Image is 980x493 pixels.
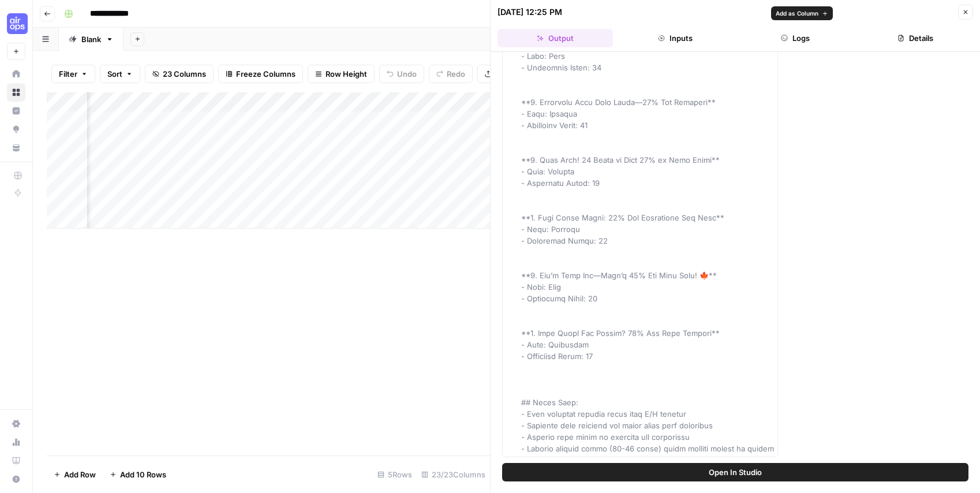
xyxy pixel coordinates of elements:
[417,465,490,484] div: 23/23 Columns
[498,6,562,18] div: [DATE] 12:25 PM
[100,65,140,83] button: Sort
[7,120,25,139] a: Opportunities
[7,9,25,38] button: Workspace: September Cohort
[7,83,25,102] a: Browse
[379,65,424,83] button: Undo
[858,29,973,47] button: Details
[236,68,296,80] span: Freeze Columns
[59,28,124,51] a: Blank
[47,465,103,484] button: Add Row
[163,68,206,80] span: 23 Columns
[64,469,96,480] span: Add Row
[7,139,25,157] a: Your Data
[51,65,95,83] button: Filter
[7,65,25,83] a: Home
[7,451,25,470] a: Learning Hub
[59,68,77,80] span: Filter
[81,33,101,45] div: Blank
[738,29,853,47] button: Logs
[145,65,214,83] button: 23 Columns
[120,469,166,480] span: Add 10 Rows
[429,65,473,83] button: Redo
[447,68,465,80] span: Redo
[498,29,613,47] button: Output
[103,465,173,484] button: Add 10 Rows
[308,65,375,83] button: Row Height
[107,68,122,80] span: Sort
[397,68,417,80] span: Undo
[618,29,733,47] button: Inputs
[7,414,25,433] a: Settings
[7,470,25,488] button: Help + Support
[7,13,28,34] img: September Cohort Logo
[373,465,417,484] div: 5 Rows
[326,68,367,80] span: Row Height
[502,463,968,481] button: Open In Studio
[7,433,25,451] a: Usage
[218,65,303,83] button: Freeze Columns
[709,466,762,478] span: Open In Studio
[7,102,25,120] a: Insights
